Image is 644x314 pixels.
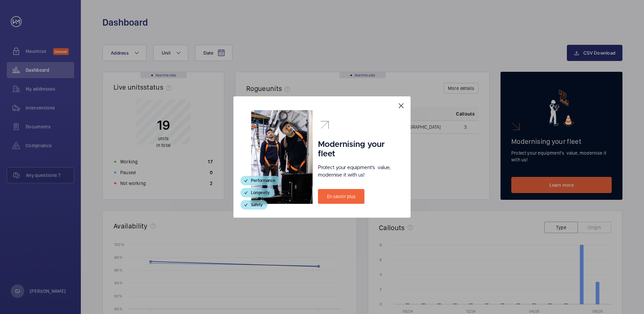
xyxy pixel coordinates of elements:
[318,189,364,204] a: En savoir plus
[318,164,393,179] p: Protect your equipment's value, modernise it with us!
[240,188,275,197] div: Longevity
[318,140,393,159] h1: Modernising your fleet
[240,176,280,185] div: Performance
[240,200,267,210] div: Safety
